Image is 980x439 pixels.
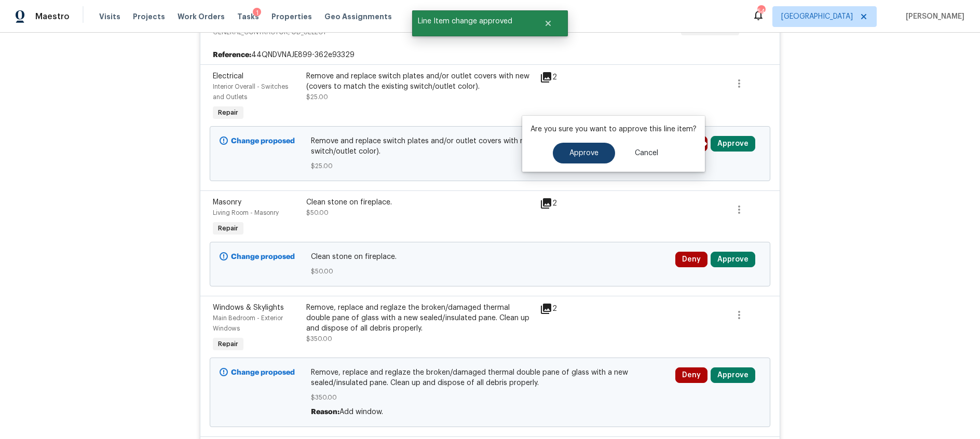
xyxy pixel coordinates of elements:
button: Approve [711,136,755,152]
span: Remove, replace and reglaze the broken/damaged thermal double pane of glass with a new sealed/ins... [311,367,670,388]
span: [GEOGRAPHIC_DATA] [781,11,853,22]
span: Add window. [339,408,383,416]
span: Electrical [213,73,243,80]
div: 54 [757,6,765,17]
button: Approve [553,143,615,163]
b: Reference: [213,50,251,60]
span: Interior Overall - Switches and Outlets [213,84,288,100]
span: $25.00 [311,161,670,171]
button: Cancel [618,143,675,163]
div: 1 [253,8,261,18]
span: Remove and replace switch plates and/or outlet covers with new (covers to match the existing swit... [311,136,670,157]
span: Cancel [635,149,658,157]
span: Windows & Skylights [213,304,284,311]
div: 44QNDVNAJE899-362e93329 [200,46,780,64]
span: Visits [99,11,120,22]
span: $50.00 [306,210,329,216]
span: Tasks [237,13,259,20]
span: $350.00 [306,336,332,342]
button: Approve [711,367,755,383]
div: Remove, replace and reglaze the broken/damaged thermal double pane of glass with a new sealed/ins... [306,303,534,334]
span: Maestro [35,11,70,22]
p: Are you sure you want to approve this line item? [530,124,697,134]
span: $350.00 [311,392,670,403]
span: Approve [569,149,598,157]
span: Masonry [213,199,241,206]
span: Repair [214,107,242,118]
span: $50.00 [311,266,670,277]
span: Clean stone on fireplace. [311,252,670,262]
span: Reason: [311,408,339,416]
div: 2 [540,71,580,84]
span: [PERSON_NAME] [902,11,964,22]
span: Repair [214,339,242,349]
button: Deny [675,252,707,267]
div: Clean stone on fireplace. [306,197,534,208]
b: Change proposed [231,138,295,145]
span: Geo Assignments [324,11,392,22]
div: 2 [540,303,580,315]
button: Approve [711,252,755,267]
span: $25.00 [306,94,328,100]
span: Projects [133,11,165,22]
span: Repair [214,223,242,234]
button: Close [531,13,565,34]
button: Deny [675,367,707,383]
div: 2 [540,197,580,210]
b: Change proposed [231,253,295,260]
span: Work Orders [178,11,225,22]
span: Main Bedroom - Exterior Windows [213,315,283,332]
div: Remove and replace switch plates and/or outlet covers with new (covers to match the existing swit... [306,71,534,92]
b: Change proposed [231,369,295,376]
span: Line Item change approved [412,10,531,32]
span: Living Room - Masonry [213,210,279,216]
span: Properties [271,11,312,22]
